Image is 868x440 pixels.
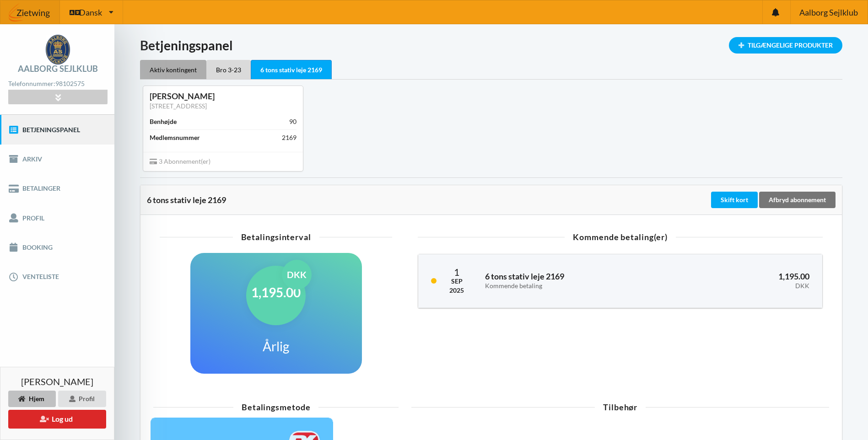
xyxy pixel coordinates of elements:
span: 3 Abonnement(er) [150,157,210,165]
div: Betalingsmetode [153,403,399,411]
span: Dansk [79,8,102,16]
div: Betalingsinterval [160,233,392,241]
img: logo [46,35,70,64]
div: Aktiv kontingent [140,60,206,79]
div: Hjem [8,391,56,407]
div: 6 tons stativ leje 2169 [251,60,332,80]
div: Benhøjde [150,117,177,126]
div: Aalborg Sejlklub [18,64,98,73]
a: [STREET_ADDRESS] [150,102,207,110]
span: [PERSON_NAME] [21,377,93,386]
h1: Betjeningspanel [140,37,842,54]
strong: 98102575 [55,80,85,87]
span: Aalborg Sejlklub [799,8,858,16]
div: Kommende betaling(er) [418,233,823,241]
div: Afbryd abonnement [759,192,836,208]
div: 1 [449,267,464,277]
div: Kommende betaling [485,282,665,290]
div: Profil [58,391,106,407]
div: DKK [678,282,809,290]
div: DKK [282,260,312,290]
div: Sep [449,277,464,286]
button: Log ud [8,410,106,429]
h3: 6 tons stativ leje 2169 [485,271,665,290]
h1: Årlig [263,338,289,354]
div: 2169 [282,133,297,142]
div: [PERSON_NAME] [150,91,297,102]
div: Skift kort [711,192,758,208]
div: 6 tons stativ leje 2169 [147,195,709,204]
h1: 1,195.00 [251,284,301,300]
div: Telefonnummer: [8,78,107,90]
div: Tilgængelige Produkter [729,37,842,54]
div: 2025 [449,286,464,295]
div: 90 [289,117,297,126]
div: Bro 3-23 [206,60,251,79]
div: Tilbehør [411,403,829,411]
div: Medlemsnummer [150,133,200,142]
h3: 1,195.00 [678,271,809,290]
